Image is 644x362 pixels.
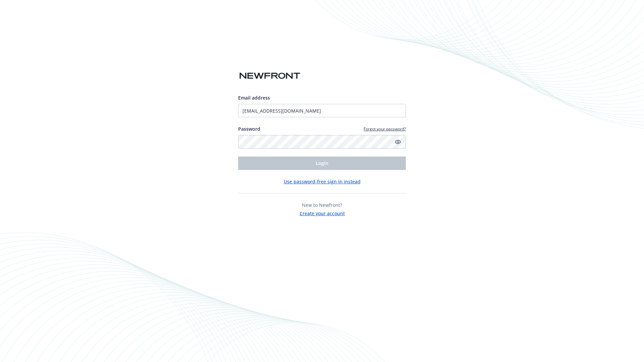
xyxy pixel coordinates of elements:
input: Enter your password [238,135,406,148]
span: New to Newfront? [302,202,342,208]
button: Create your account [300,208,345,217]
a: Forgot your password? [364,126,406,132]
span: Login [316,160,328,166]
input: Enter your email [238,104,406,117]
a: Show password [394,138,402,146]
img: Newfront logo [238,70,302,82]
button: Use password-free sign in instead [284,178,361,185]
span: Email address [238,95,270,101]
label: Password [238,125,260,132]
button: Login [238,157,406,170]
